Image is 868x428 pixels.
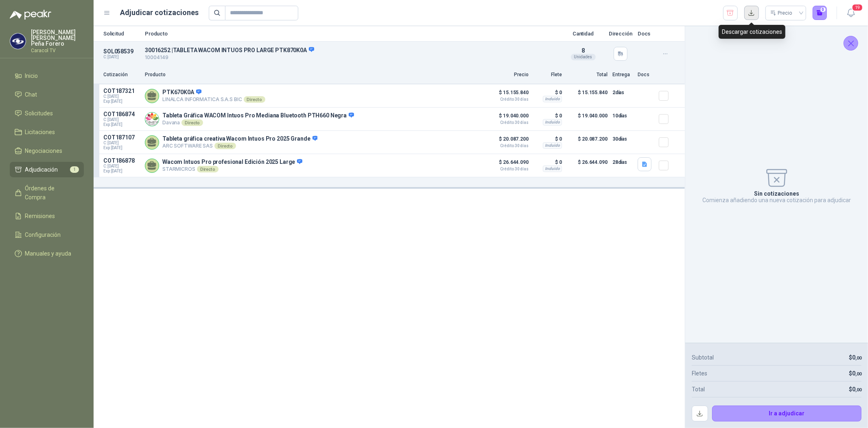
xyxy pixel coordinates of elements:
p: $ 15.155.840 [488,88,529,101]
div: Directo [181,119,203,126]
p: $ [849,353,861,362]
p: ARC SOFTWARE SAS [162,143,317,149]
div: Directo [197,166,219,172]
p: PTK670K0A [162,89,265,96]
span: Exp: [DATE] [103,122,140,127]
p: Docs [638,71,654,79]
div: Incluido [543,142,562,149]
span: Configuración [25,230,61,239]
p: Subtotal [692,353,714,362]
span: Crédito 30 días [488,167,529,171]
span: Remisiones [25,212,55,221]
p: $ [849,369,861,378]
p: $ 0 [533,134,562,144]
p: Total [567,71,608,79]
div: Directo [214,143,236,149]
h1: Adjudicar cotizaciones [120,7,199,18]
a: Configuración [10,227,84,243]
span: Licitaciones [25,128,55,137]
a: Chat [10,87,84,102]
a: Remisiones [10,208,84,224]
p: COT186874 [103,111,140,117]
p: Producto [145,31,558,36]
p: Fletes [692,369,707,378]
button: 0 [813,6,827,20]
span: ,00 [855,387,861,393]
p: $ 20.087.200 [488,134,529,148]
span: 0 [852,386,861,393]
p: Docs [638,31,654,36]
span: 1 [70,166,79,173]
p: Comienza añadiendo una nueva cotización para adjudicar [702,197,851,203]
p: Cantidad [563,31,603,36]
p: $ 15.155.840 [567,88,608,104]
p: $ 20.087.200 [567,134,608,150]
span: Manuales y ayuda [25,249,72,258]
div: Incluido [543,96,562,102]
p: COT186878 [103,157,140,164]
span: Crédito 30 días [488,121,529,125]
p: Dirección [608,31,633,36]
p: Sin cotizaciones [754,190,799,197]
p: Davana [162,119,354,126]
img: Logo peakr [10,10,51,20]
span: Adjudicación [25,165,58,174]
div: Incluido [543,119,562,126]
p: 2 días [612,88,633,97]
span: Crédito 30 días [488,144,529,148]
span: 0 [852,354,861,361]
a: Manuales y ayuda [10,246,84,261]
div: Precio [770,7,794,19]
span: C: [DATE] [103,117,140,122]
p: 10004149 [145,54,558,62]
span: Solicitudes [25,109,53,118]
div: Descargar cotizaciones [719,25,785,39]
span: ,00 [855,355,861,361]
p: $ 0 [533,157,562,167]
p: C: [DATE] [103,55,140,60]
span: Chat [25,90,37,99]
div: Directo [244,96,265,103]
p: $ 0 [533,88,562,97]
span: Crédito 30 días [488,97,529,101]
a: Licitaciones [10,124,84,140]
p: Total [692,385,705,394]
img: Company Logo [10,33,26,49]
p: Cotización [103,71,140,79]
a: Órdenes de Compra [10,181,84,205]
p: 28 días [612,157,633,167]
p: Producto [145,71,483,79]
p: COT187321 [103,88,140,94]
span: C: [DATE] [103,141,140,146]
img: Company Logo [145,113,159,126]
span: Negociaciones [25,146,63,155]
button: 19 [844,6,858,20]
button: Cerrar [844,36,858,51]
p: [PERSON_NAME] [PERSON_NAME] Peña Forero [31,29,84,46]
p: $ 0 [533,111,562,121]
p: Tableta Gráfica WACOM Intuos Pro Mediana Bluetooth PTH660 Negra [162,112,354,119]
span: Órdenes de Compra [25,184,76,202]
p: $ 26.644.090 [488,157,529,171]
p: LINALCA INFORMATICA S.A.S BIC [162,96,265,103]
p: COT187107 [103,134,140,141]
p: SOL058539 [103,48,140,55]
span: 8 [582,47,585,54]
span: Exp: [DATE] [103,146,140,150]
span: 0 [852,370,861,377]
span: C: [DATE] [103,94,140,99]
span: C: [DATE] [103,164,140,169]
a: Adjudicación1 [10,162,84,177]
p: STARMICROS [162,166,302,172]
p: $ 26.644.090 [567,157,608,174]
span: Exp: [DATE] [103,99,140,104]
span: Inicio [25,71,38,80]
a: Negociaciones [10,143,84,159]
p: Tableta gráfica creativa Wacom Intuos Pro 2025 Grande [162,135,317,143]
p: 10 días [612,111,633,121]
span: ,00 [855,371,861,377]
p: Solicitud [103,31,140,36]
span: Exp: [DATE] [103,169,140,174]
p: 30016252 | TABLETA WACOM INTUOS PRO LARGE PTK870K0A [145,46,558,54]
div: Unidades [571,54,596,60]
